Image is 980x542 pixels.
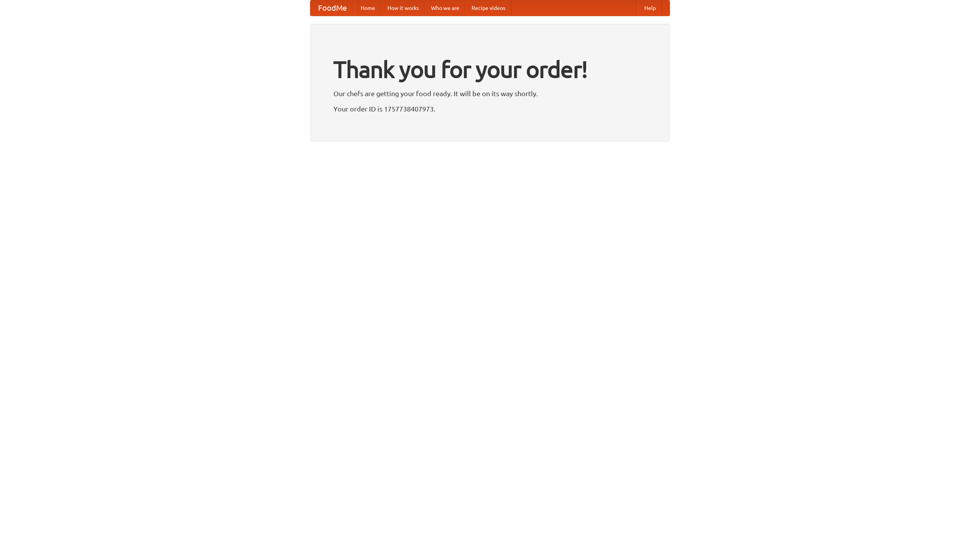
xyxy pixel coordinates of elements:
a: Recipe videos [465,0,511,16]
a: FoodMe [310,0,354,16]
h1: Thank you for your order! [333,51,647,88]
a: Home [354,0,381,16]
p: Your order ID is 1757738407973. [333,103,647,115]
a: Who we are [425,0,465,16]
a: Help [638,0,662,16]
p: Our chefs are getting your food ready. It will be on its way shortly. [333,88,647,99]
a: How it works [381,0,425,16]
